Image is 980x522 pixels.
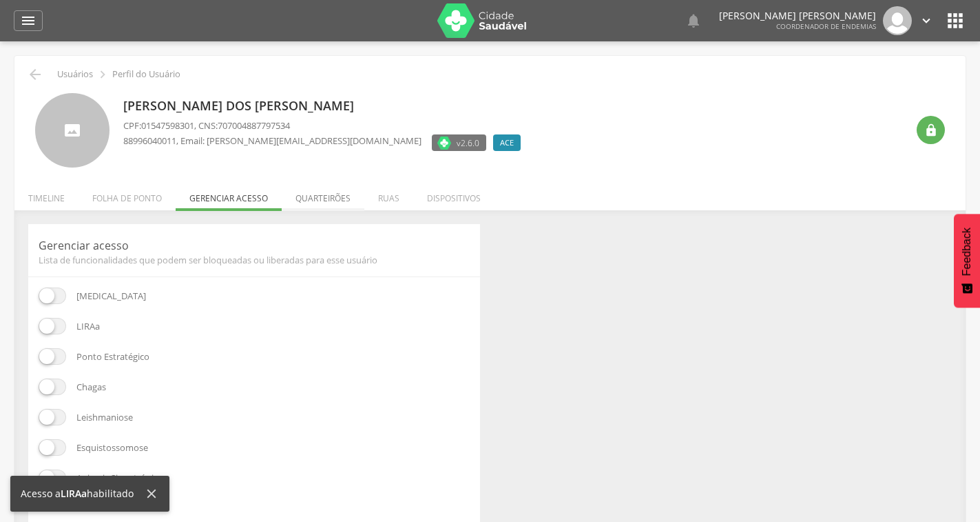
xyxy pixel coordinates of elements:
i:  [924,123,938,137]
li: Ruas [364,179,413,211]
i:  [95,67,110,82]
p: Animais Sinantrópicos [76,470,167,486]
div: Acesso a habilitado [21,487,144,501]
p: LIRAa [76,318,100,334]
b: LIRAa [61,487,87,500]
i:  [20,12,37,29]
p: Chagas [76,379,106,395]
p: Usuários [57,69,93,80]
p: Ponto Estratégico [76,348,149,365]
p: Esquistossomose [76,439,148,456]
p: Leishmaniose [76,409,133,425]
li: Timeline [14,179,79,211]
span: Lista de funcionalidades que podem ser bloqueadas ou liberadas para esse usuário [39,254,470,266]
button: Feedback - Mostrar pesquisa [954,214,980,308]
p: , Email: [PERSON_NAME][EMAIL_ADDRESS][DOMAIN_NAME] [123,134,421,148]
span: Feedback [961,228,973,276]
span: 01547598301 [141,119,194,132]
p: [PERSON_NAME] dos [PERSON_NAME] [123,97,528,115]
span: 88996040011 [123,134,176,147]
li: Dispositivos [413,179,494,211]
p: Gerenciar acesso [39,238,470,253]
span: v2.6.0 [457,136,479,150]
span: 707004887797534 [218,119,290,132]
p: [MEDICAL_DATA] [76,288,146,304]
a:  [919,6,934,35]
i: Voltar [27,66,43,83]
li: Quarteirões [282,179,364,211]
p: [PERSON_NAME] [PERSON_NAME] [719,11,876,21]
p: CPF: , CNS: [123,119,528,132]
a:  [14,10,43,31]
label: Versão do aplicativo [432,134,486,151]
span: Coordenador de Endemias [776,21,876,31]
div: Resetar senha [917,116,945,144]
a:  [685,6,702,35]
i:  [944,10,966,32]
i:  [919,13,934,28]
p: Perfil do Usuário [112,69,180,80]
i:  [685,12,702,29]
span: ACE [500,137,514,148]
li: Folha de ponto [79,179,176,211]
